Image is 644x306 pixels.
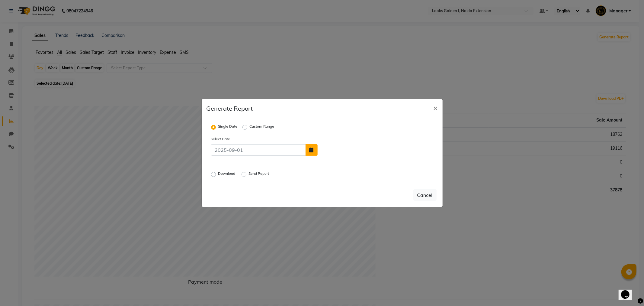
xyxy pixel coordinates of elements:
label: Download [218,171,237,178]
button: Close [429,99,443,116]
button: Cancel [413,189,437,201]
label: Custom Range [250,124,274,131]
label: Single Date [218,124,238,131]
input: 2025-09-01 [211,144,306,156]
h5: Generate Report [207,104,253,113]
label: Send Report [249,171,271,178]
iframe: chat widget [619,282,638,300]
span: × [434,103,438,112]
label: Select Date [207,136,264,142]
